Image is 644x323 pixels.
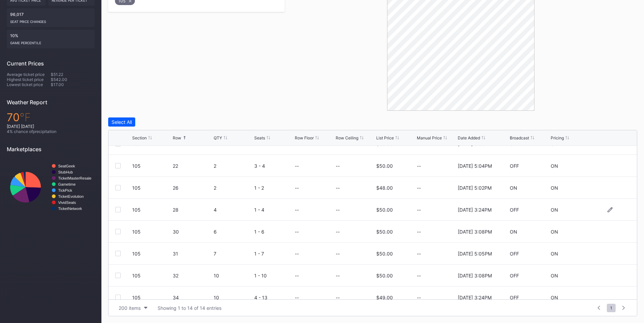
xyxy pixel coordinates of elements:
[7,72,51,77] div: Average ticket price
[417,163,456,169] div: --
[295,207,299,213] div: --
[295,295,299,300] div: --
[132,207,171,213] div: 105
[417,185,456,191] div: --
[108,117,135,127] button: Select All
[214,207,253,213] div: 4
[376,207,393,213] div: $50.00
[254,295,293,300] div: 4 - 13
[458,185,492,191] div: [DATE] 5:02PM
[132,163,171,169] div: 105
[417,273,456,278] div: --
[417,135,442,140] div: Manual Price
[417,207,456,213] div: --
[551,273,558,278] div: ON
[458,135,480,140] div: Date Added
[551,135,564,140] div: Pricing
[7,8,95,27] div: 96,017
[214,273,253,278] div: 10
[551,185,558,191] div: ON
[295,229,299,235] div: --
[376,273,393,278] div: $50.00
[254,251,293,257] div: 1 - 7
[7,82,51,87] div: Lowest ticket price
[510,185,517,191] div: ON
[58,164,75,168] text: SeatGeek
[336,273,340,278] div: --
[458,273,492,278] div: [DATE] 3:08PM
[58,188,72,192] text: TickPick
[112,119,132,125] div: Select All
[607,304,616,312] span: 1
[58,207,82,211] text: TicketNetwork
[295,251,299,257] div: --
[510,135,529,140] div: Broadcast
[214,135,222,140] div: QTY
[458,295,492,300] div: [DATE] 3:24PM
[551,295,558,300] div: ON
[214,163,253,169] div: 2
[214,295,253,300] div: 10
[173,229,212,235] div: 30
[7,30,95,48] div: 10%
[376,163,393,169] div: $50.00
[254,207,293,213] div: 1 - 4
[58,176,91,180] text: TicketMasterResale
[10,17,91,24] div: seat price changes
[51,72,95,77] div: $51.22
[336,229,340,235] div: --
[7,158,95,217] svg: Chart title
[336,163,340,169] div: --
[376,185,393,191] div: $48.00
[551,207,558,213] div: ON
[510,251,519,257] div: OFF
[173,163,212,169] div: 22
[551,163,558,169] div: ON
[510,229,517,235] div: ON
[458,251,492,257] div: [DATE] 5:05PM
[458,207,492,213] div: [DATE] 3:24PM
[132,273,171,278] div: 105
[173,135,181,140] div: Row
[551,251,558,257] div: ON
[336,207,340,213] div: --
[20,111,31,124] span: ℉
[510,163,519,169] div: OFF
[173,251,212,257] div: 31
[132,295,171,300] div: 105
[51,82,95,87] div: $17.00
[458,163,492,169] div: [DATE] 5:04PM
[132,229,171,235] div: 105
[295,135,314,140] div: Row Floor
[214,251,253,257] div: 7
[58,194,84,198] text: TicketEvolution
[173,273,212,278] div: 32
[58,200,76,205] text: VividSeats
[119,305,141,311] div: 200 items
[7,111,95,124] div: 70
[510,207,519,213] div: OFF
[7,77,51,82] div: Highest ticket price
[7,60,95,67] div: Current Prices
[173,207,212,213] div: 28
[254,185,293,191] div: 1 - 2
[510,273,519,278] div: OFF
[417,295,456,300] div: --
[10,38,91,45] div: Game percentile
[376,229,393,235] div: $50.00
[551,229,558,235] div: ON
[7,146,95,153] div: Marketplaces
[132,135,147,140] div: Section
[254,273,293,278] div: 1 - 10
[7,99,95,106] div: Weather Report
[295,273,299,278] div: --
[132,185,171,191] div: 105
[58,170,73,174] text: StubHub
[254,229,293,235] div: 1 - 6
[336,251,340,257] div: --
[214,185,253,191] div: 2
[417,251,456,257] div: --
[58,182,76,186] text: Gametime
[510,295,519,300] div: OFF
[376,295,393,300] div: $49.00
